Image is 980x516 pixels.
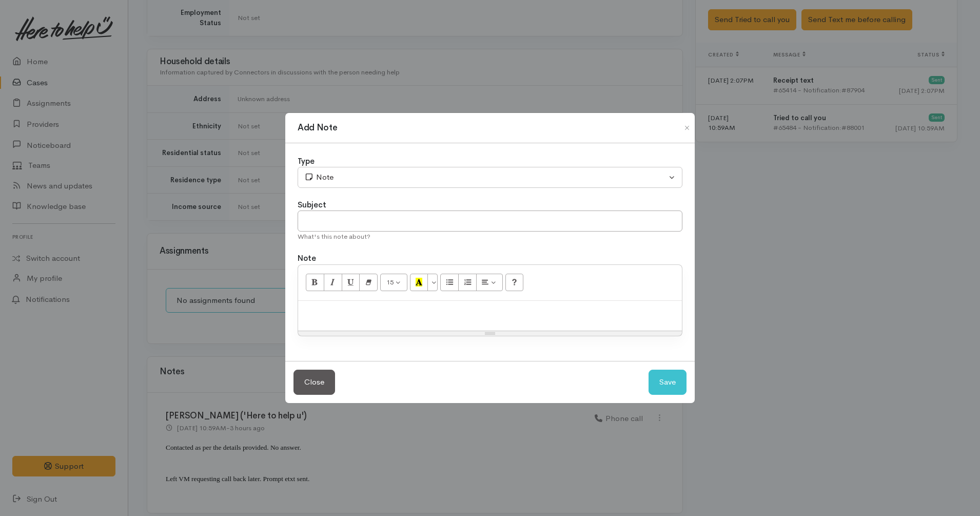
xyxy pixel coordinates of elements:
label: Type [298,156,315,167]
button: Close [679,122,695,134]
div: Resize [298,331,682,336]
button: Italic (CTRL+I) [324,274,342,291]
button: Help [505,274,524,291]
button: Remove Font Style (CTRL+\) [359,274,378,291]
button: Close [293,370,335,395]
button: Save [649,370,687,395]
button: Note [298,167,682,188]
button: Unordered list (CTRL+SHIFT+NUM7) [440,274,459,291]
button: More Color [427,274,438,291]
button: Font Size [380,274,407,291]
span: 15 [386,278,394,286]
div: What's this note about? [298,232,682,242]
button: Bold (CTRL+B) [306,274,324,291]
label: Note [298,253,316,264]
button: Underline (CTRL+U) [342,274,360,291]
button: Paragraph [476,274,503,291]
div: Note [304,171,667,183]
label: Subject [298,199,326,211]
button: Recent Color [410,274,428,291]
h1: Add Note [298,121,337,135]
button: Ordered list (CTRL+SHIFT+NUM8) [458,274,477,291]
